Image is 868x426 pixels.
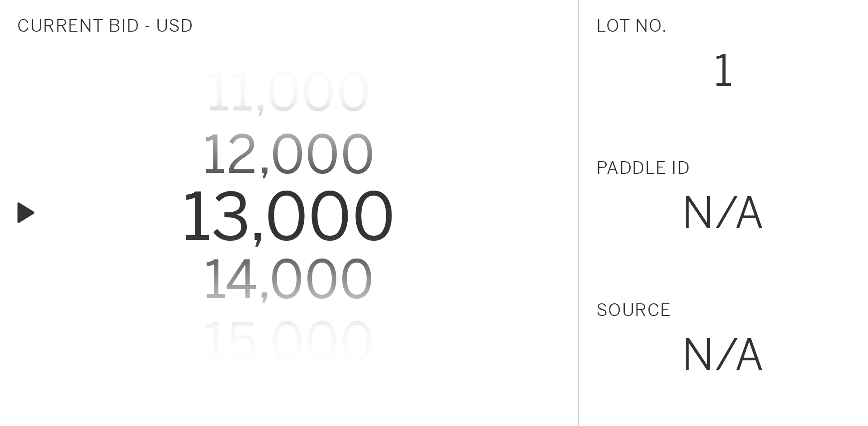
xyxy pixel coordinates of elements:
div: N/A [682,334,765,377]
div: 1 [714,49,733,93]
div: N/A [682,191,765,235]
div: PADDLE ID [596,159,690,177]
div: Current Bid - USD [17,17,193,34]
div: SOURCE [596,302,671,319]
div: LOT NO. [596,17,667,34]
